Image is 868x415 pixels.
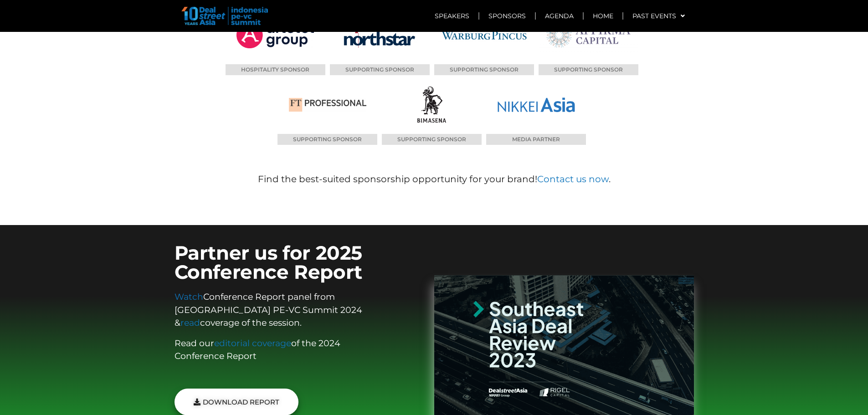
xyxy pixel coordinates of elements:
a: Speakers [426,5,478,26]
figcaption: SUPPORTING SPONSOR [330,64,430,75]
figcaption: MEDIA PARTNER [486,134,586,145]
a: Contact us now [537,174,609,184]
figcaption: HOSPITALITY SPONSOR [226,64,325,75]
span: DOWNLOAD REPORT [203,399,279,405]
a: read [180,318,200,328]
a: Sponsors [479,5,535,26]
a: Home [584,5,622,26]
figcaption: SUPPORTING SPONSOR [277,134,377,145]
figcaption: SUPPORTING SPONSOR [434,64,534,75]
iframe: profile [4,13,142,83]
p: Conference Report panel from [GEOGRAPHIC_DATA] PE-VC Summit 2024 & coverage of the session. [175,291,389,330]
a: Watch [175,292,203,302]
b: Find the best-suited sponsorship opportunity for your brand! . [258,174,611,184]
figcaption: SUPPORTING SPONSOR [539,64,638,75]
a: editorial coverage [214,338,291,348]
figcaption: SUPPORTING SPONSOR [382,134,482,145]
h2: Partner us for 2025 Conference Report [175,243,434,282]
p: Read our of the 2024 Conference Report [175,337,389,363]
a: Agenda [536,5,583,26]
a: Past Events [623,5,694,26]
